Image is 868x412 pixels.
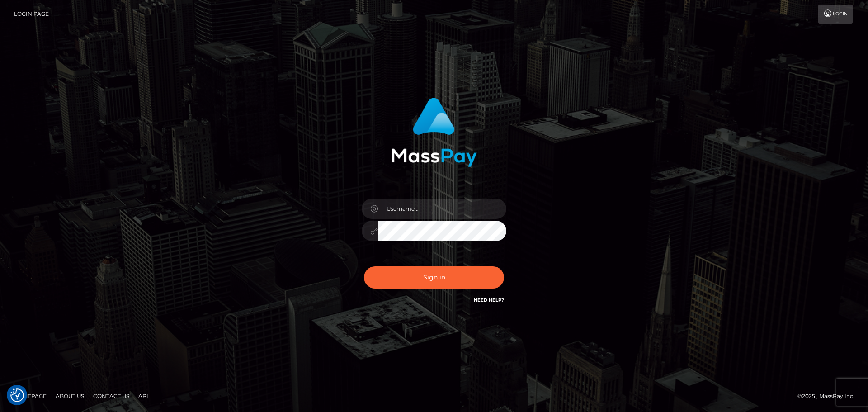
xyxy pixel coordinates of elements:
[474,297,504,303] a: Need Help?
[818,5,853,24] a: Login
[14,5,49,24] a: Login Page
[10,388,24,402] img: Revisit consent button
[391,98,477,167] img: MassPay Login
[10,389,50,403] a: Homepage
[364,266,504,289] button: Sign in
[10,388,24,402] button: Consent Preferences
[135,389,152,403] a: API
[797,391,861,401] div: © 2025 , MassPay Inc.
[90,389,133,403] a: Contact Us
[52,389,88,403] a: About Us
[378,199,506,219] input: Username...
